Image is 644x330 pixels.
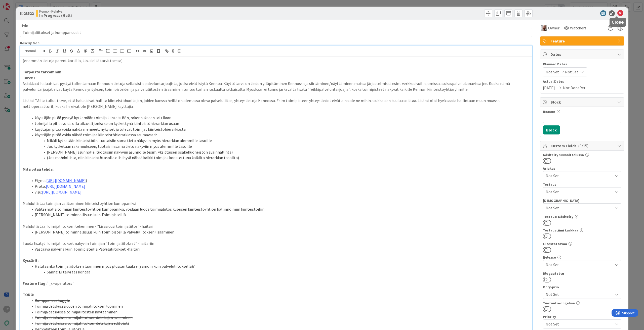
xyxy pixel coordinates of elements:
[23,81,530,92] p: Asiakkaat haluaisivat pystyä tallentamaan Kennoon tietoja sellaisista palveluntarjoajista, jotka ...
[546,262,613,268] span: Not Set
[23,201,530,206] p: Mahdollistaa toimijan valitseminen kiinteistöyhtiön kumppaniksi
[543,256,621,259] div: Release
[29,269,530,275] li: Sanna: Ei tarvi täs kohtaa
[29,189,530,195] li: visu:
[546,173,613,179] span: Not Set
[39,13,72,17] b: In Progress (Halti
[543,242,621,246] div: Ei testattavaa
[543,199,621,202] div: [DEMOGRAPHIC_DATA]
[546,69,559,75] span: Not Set
[20,23,28,28] label: Title
[543,153,621,157] div: Käsitelty suunnittelussa
[29,178,530,183] li: Figma: )
[550,38,615,44] span: Feature
[29,126,530,132] li: käyttäjän pitää voida nähdä menneet, nykyiset ja tulevat toimijat kiinteistöhierarkiasta
[29,149,530,155] li: [PERSON_NAME] asunnolle, tuotaisiin näkyviin asunnolle (esim. yksittäisen osakehuoneiston avainha...
[39,9,72,13] span: Kenno - Kehitys
[578,143,588,148] span: ( 0/15 )
[35,309,117,314] s: Toimija detskussa toimijaliitosten näyttäminen
[29,138,530,144] li: Mikäli kytketään kiinteistöön, tuotaisiin sama tieto näkyviin myös hierarkian alemmille tasoille
[612,20,624,25] h5: Close
[23,75,530,81] p: :
[565,69,578,75] span: Not Set
[543,215,621,218] div: Testaus: Käsitelty
[548,25,559,31] span: Owner
[550,51,615,57] span: Dates
[543,79,621,84] span: Actual Dates
[543,272,621,275] div: Blogautettu
[29,115,530,121] li: käyttäjän pitää pystyä kytkemään toimija kiinteistöön, rakennukseen tai tilaan
[570,25,586,31] span: Watchers
[23,223,530,229] p: Mahdollistaa Toimijaliitoksen tekeminen - "Lisää uusi toimijaliitos" -haitari
[29,121,530,126] li: toimijalla pitää voida olla aikaväli jonka se on kytkettynä kiinteistöhierarkian osaan
[29,206,530,212] li: Valitsemalla toimijan kiinteistöyhtiön kumppaniksi, voidaan luoda toimijaliitos kyseisen kiinteis...
[23,292,34,297] strong: TODO:
[543,85,555,91] span: [DATE]
[23,75,36,80] strong: Tarve 1
[543,301,621,305] div: Tuotanto-ongelma
[23,241,530,246] p: Tuoda lisätyt Toimijaliitokset näkyviin Toimijan "Toimijaliitokset" -haitariin
[29,212,530,218] li: [PERSON_NAME] toiminnallisuus kuin Toimipisteillä
[23,69,62,74] strong: Tarpeista tarkemmin:
[541,25,547,31] img: VH
[20,41,39,45] span: Description
[563,85,586,91] span: Not Done Yet
[543,62,621,67] span: Planned Dates
[42,190,82,195] a: [URL][DOMAIN_NAME]
[29,183,530,189] li: Proto:
[550,143,615,149] span: Custom Fields
[23,167,54,172] strong: Mitä pitää tehdä:
[29,229,530,235] li: [PERSON_NAME] toiminnallisuus kuin Toimipisteillä Palveluliitoksen lisääminen
[29,246,530,252] li: Vastaava näkymä kuin Toimipisteillä Palveluliitokset -haitari
[11,1,23,7] span: Support
[23,281,47,286] strong: Feature flag:
[543,183,621,186] div: Testaus
[546,205,613,211] span: Not Set
[543,167,621,170] div: Asiakas
[29,144,530,149] li: Jos kytketään rakennukseen, tuotaisiin sama tieto näkyviin myös alemmille tasoille
[46,178,86,183] a: [URL][DOMAIN_NAME]
[35,298,70,303] s: Kumppanuus toggle
[546,189,613,195] span: Not Set
[23,58,530,64] p: (enemmän tietoja parent kortilla, kts. sieltä tarvittaessa)
[20,10,34,16] span: ID
[550,99,615,105] span: Block
[29,155,530,161] li: (Jos mahdollista, niin kiinteistötasolla olisi hyvä nähdä kaikki toimijat koostettuna kaikilta hi...
[543,228,621,232] div: Testaustiimi kurkkaa
[29,132,530,138] li: käyttäjän pitää voida nähdä toimijat kiinteistöhierarkiassa seuraavasti:
[35,321,129,326] s: Toimija detskuissa toimijaliitoksen detskujen editointi
[23,258,38,263] strong: Kyssärit:
[546,291,610,298] span: Not Set
[35,304,123,309] s: Toimija detskussa uuden toimijaliitoksen luominen
[543,285,621,289] div: Ohry-prio
[23,280,530,286] p: `_x=operators`
[543,109,555,114] label: Reason
[543,125,560,134] button: Block
[29,263,530,269] li: Halutaanko toimijaliitoksen luominen myös plussan taakse (samoin kuin palveluliitoksella)?
[543,315,621,318] div: Priority
[35,315,133,320] s: Toimija detskuissa toimijaliitoksen detskujen avaaminen
[46,184,85,189] a: [URL][DOMAIN_NAME]
[24,11,34,16] b: 23522
[23,98,530,109] p: Lisäksi TA:lta tullut tarve, että haluaisivat hallita kiinteistöhuoltojen, joiden kanssa heillä o...
[20,28,532,37] input: type card name here...
[546,320,610,327] span: Not Set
